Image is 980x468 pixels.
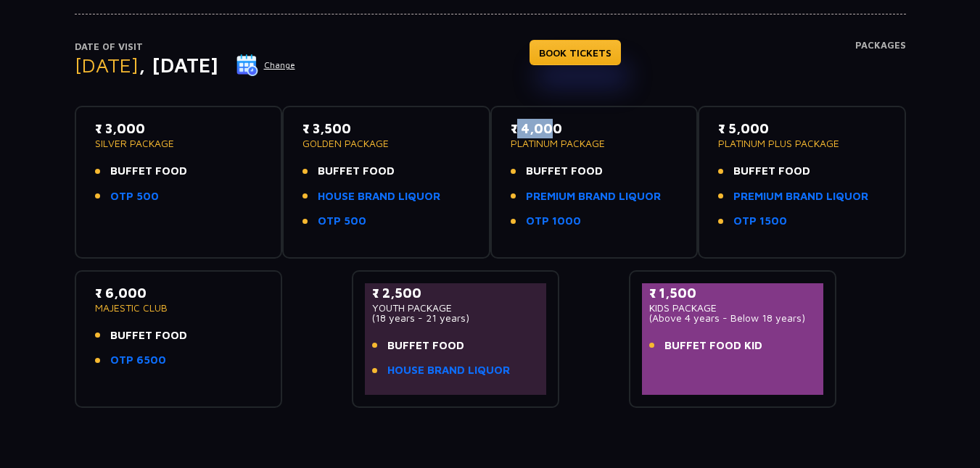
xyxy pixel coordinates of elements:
span: BUFFET FOOD [318,163,395,180]
p: ₹ 6,000 [95,283,263,303]
p: GOLDEN PACKAGE [302,138,470,149]
a: OTP 1000 [526,213,581,230]
span: BUFFET FOOD KID [664,338,762,354]
p: ₹ 3,000 [95,119,263,138]
p: Date of Visit [75,40,296,54]
a: PREMIUM BRAND LIQUOR [733,188,868,205]
span: BUFFET FOOD [387,338,464,354]
p: (Above 4 years - Below 18 years) [649,313,817,323]
a: HOUSE BRAND LIQUOR [318,188,440,205]
span: BUFFET FOOD [110,163,187,180]
p: PLATINUM PACKAGE [511,138,678,149]
p: ₹ 4,000 [511,119,678,138]
p: MAJESTIC CLUB [95,303,263,313]
p: KIDS PACKAGE [649,303,817,313]
a: OTP 1500 [733,213,787,230]
button: Change [236,54,296,77]
a: OTP 6500 [110,352,166,369]
a: BOOK TICKETS [530,40,621,65]
span: , [DATE] [139,53,218,77]
span: BUFFET FOOD [526,163,603,180]
p: ₹ 2,500 [372,283,540,303]
p: ₹ 3,500 [302,119,470,138]
span: BUFFET FOOD [733,163,810,180]
p: ₹ 1,500 [649,283,817,303]
p: (18 years - 21 years) [372,313,540,323]
a: HOUSE BRAND LIQUOR [387,362,510,379]
a: PREMIUM BRAND LIQUOR [526,188,661,205]
h4: Packages [855,40,906,92]
span: [DATE] [75,53,139,77]
p: PLATINUM PLUS PACKAGE [718,138,886,149]
p: ₹ 5,000 [718,119,886,138]
a: OTP 500 [318,213,366,230]
a: OTP 500 [110,188,159,205]
p: YOUTH PACKAGE [372,303,540,313]
span: BUFFET FOOD [110,327,187,344]
p: SILVER PACKAGE [95,138,263,149]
